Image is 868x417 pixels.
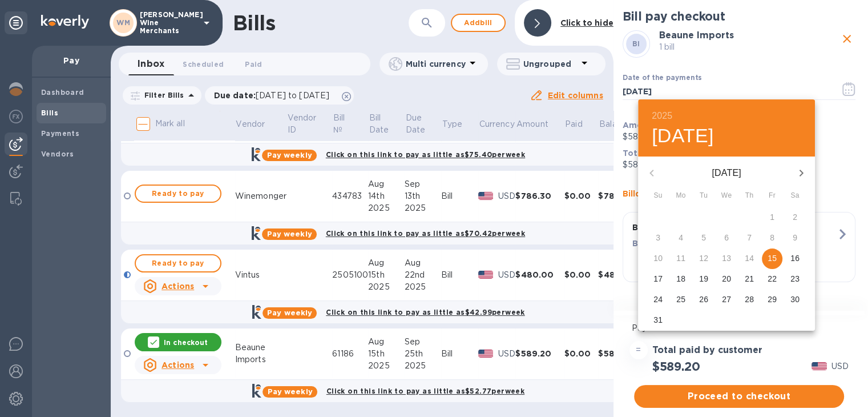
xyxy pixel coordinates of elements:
button: 15 [762,248,782,269]
button: 29 [762,290,782,310]
p: 23 [790,273,800,284]
p: 31 [653,314,663,326]
p: 20 [722,273,731,284]
button: 31 [648,310,668,331]
p: 15 [768,252,777,264]
span: Mo [671,190,691,202]
button: 28 [739,290,760,310]
button: 19 [693,269,714,290]
button: 27 [716,290,737,310]
button: 20 [716,269,737,290]
span: Tu [693,190,714,202]
p: 22 [768,273,777,284]
button: 26 [693,290,714,310]
button: 17 [648,269,668,290]
button: 22 [762,269,782,290]
p: 25 [676,294,685,305]
p: 16 [790,252,800,264]
p: 30 [790,294,800,305]
p: 28 [745,294,754,305]
p: [DATE] [665,166,788,180]
p: 21 [745,273,754,284]
span: Fr [762,190,782,202]
span: Th [739,190,760,202]
p: 19 [699,273,708,284]
button: 21 [739,269,760,290]
p: 26 [699,294,708,305]
button: 24 [648,290,668,310]
p: 18 [676,273,685,284]
span: Su [648,190,668,202]
p: 17 [653,273,663,284]
p: 27 [722,294,731,305]
button: 18 [671,269,691,290]
button: 16 [785,248,805,269]
p: 24 [653,294,663,305]
span: Sa [785,190,805,202]
button: 30 [785,290,805,310]
p: 29 [768,294,777,305]
button: [DATE] [652,124,714,148]
button: 25 [671,290,691,310]
button: 23 [785,269,805,290]
button: 2025 [652,108,672,124]
span: We [716,190,737,202]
